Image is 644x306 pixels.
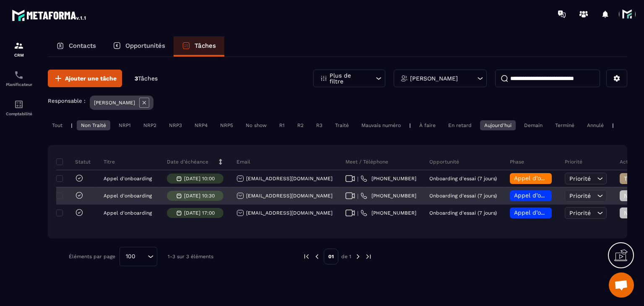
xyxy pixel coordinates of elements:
[609,272,634,298] a: Ouvrir le chat
[14,99,24,109] img: accountant
[48,98,86,104] p: Responsable :
[2,64,36,93] a: schedulerschedulerPlanificateur
[429,176,497,182] p: Onboarding d'essai (7 jours)
[48,70,122,87] button: Ajouter une tâche
[510,158,524,165] p: Phase
[12,8,87,23] img: logo
[14,41,24,51] img: formation
[138,252,145,261] input: Search for option
[354,253,362,260] img: next
[514,192,593,199] span: Appel d’onboarding planifié
[69,42,96,49] p: Contacts
[313,253,321,260] img: prev
[341,253,351,260] p: de 1
[119,247,157,266] div: Search for option
[165,120,186,130] div: NRP3
[2,34,36,64] a: formationformationCRM
[429,193,497,199] p: Onboarding d'essai (7 jours)
[612,122,614,128] p: |
[216,120,237,130] div: NRP5
[569,192,591,199] span: Priorité
[190,120,212,130] div: NRP4
[48,36,104,57] a: Contacts
[330,73,366,84] p: Plus de filtre
[65,74,117,83] span: Ajouter une tâche
[71,122,73,128] p: |
[429,158,459,165] p: Opportunité
[357,210,358,216] span: |
[569,175,591,182] span: Priorité
[583,120,608,130] div: Annulé
[69,254,115,259] p: Éléments par page
[77,120,110,130] div: Non Traité
[114,120,135,130] div: NRP1
[236,158,250,165] p: Email
[241,120,271,130] div: No show
[410,75,458,81] p: [PERSON_NAME]
[104,193,152,199] p: Appel d'onboarding
[551,120,579,130] div: Terminé
[104,210,152,216] p: Appel d'onboarding
[365,253,372,260] img: next
[514,175,598,182] span: Appel d’onboarding terminée
[312,120,327,130] div: R3
[444,120,476,130] div: En retard
[361,210,416,216] a: [PHONE_NUMBER]
[361,175,416,182] a: [PHONE_NUMBER]
[2,93,36,122] a: accountantaccountantComptabilité
[2,112,36,116] p: Comptabilité
[195,42,216,49] p: Tâches
[104,158,115,165] p: Titre
[569,210,591,216] span: Priorité
[123,252,138,261] span: 100
[168,254,213,259] p: 1-3 sur 3 éléments
[138,75,158,82] span: Tâches
[514,209,593,216] span: Appel d’onboarding planifié
[48,120,67,130] div: Tout
[361,192,416,199] a: [PHONE_NUMBER]
[94,100,135,106] p: [PERSON_NAME]
[167,158,208,165] p: Date d’échéance
[125,42,165,49] p: Opportunités
[331,120,353,130] div: Traité
[303,253,310,260] img: prev
[2,53,36,57] p: CRM
[565,158,582,165] p: Priorité
[345,158,388,165] p: Meet / Téléphone
[429,210,497,216] p: Onboarding d'essai (7 jours)
[184,193,215,199] p: [DATE] 10:30
[135,75,158,83] p: 3
[2,82,36,87] p: Planificateur
[357,120,405,130] div: Mauvais numéro
[409,122,411,128] p: |
[324,249,338,265] p: 01
[275,120,289,130] div: R1
[184,176,215,182] p: [DATE] 10:00
[357,193,358,199] span: |
[174,36,224,57] a: Tâches
[104,36,174,57] a: Opportunités
[184,210,215,216] p: [DATE] 17:00
[480,120,516,130] div: Aujourd'hui
[104,176,152,182] p: Appel d'onboarding
[139,120,161,130] div: NRP2
[520,120,547,130] div: Demain
[14,70,24,80] img: scheduler
[620,158,635,165] p: Action
[293,120,308,130] div: R2
[357,176,358,182] span: |
[58,158,91,165] p: Statut
[415,120,440,130] div: À faire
